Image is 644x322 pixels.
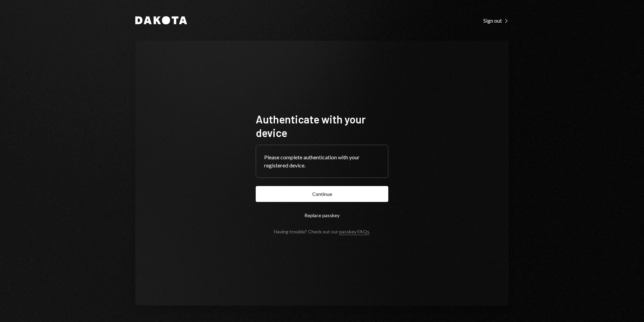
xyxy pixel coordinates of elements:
[339,229,369,235] a: passkey FAQs
[256,112,388,139] h1: Authenticate with your device
[256,186,388,202] button: Continue
[274,229,370,234] div: Having trouble? Check out our .
[483,17,509,24] a: Sign out
[264,153,380,169] div: Please complete authentication with your registered device.
[256,207,388,223] button: Replace passkey
[483,17,509,24] div: Sign out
